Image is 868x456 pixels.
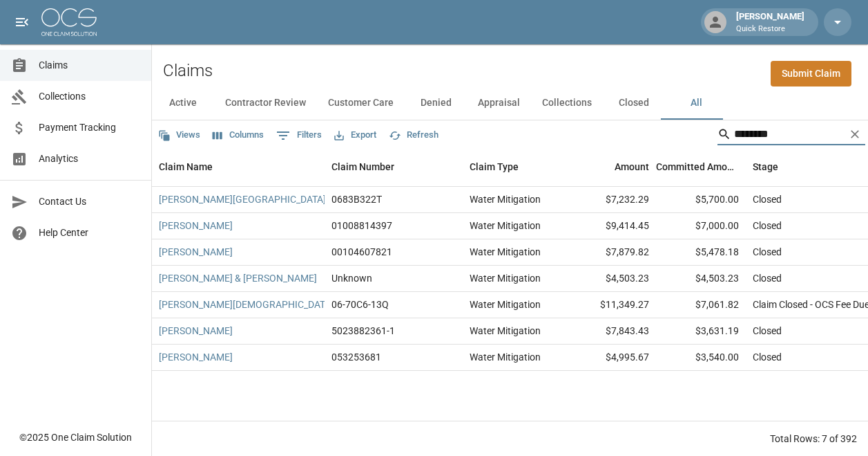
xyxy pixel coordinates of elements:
[152,86,214,120] button: Active
[331,298,389,311] div: 06-70C6-13Q
[736,24,804,35] p: Quick Restore
[566,292,656,318] div: $11,349.27
[467,86,531,120] button: Appraisal
[39,120,140,135] span: Payment Tracking
[531,86,603,120] button: Collections
[470,192,541,206] div: Water Mitigation
[463,147,566,186] div: Claim Type
[470,298,541,311] div: Water Mitigation
[214,86,317,120] button: Contractor Review
[331,245,392,259] div: 00104607821
[470,147,519,186] div: Claim Type
[753,192,782,206] div: Closed
[753,350,782,364] div: Closed
[331,219,392,232] div: 01008814397
[566,318,656,345] div: $7,843.43
[566,266,656,292] div: $4,503.23
[656,292,746,318] div: $7,061.82
[603,86,665,120] button: Closed
[331,192,382,206] div: 0683B322T
[39,152,140,166] span: Analytics
[656,266,746,292] div: $4,503.23
[665,86,727,120] button: All
[845,124,865,145] button: Clear
[8,8,36,36] button: open drawer
[325,147,463,186] div: Claim Number
[152,147,325,186] div: Claim Name
[159,245,233,259] a: [PERSON_NAME]
[159,298,334,311] a: [PERSON_NAME][DEMOGRAPHIC_DATA]
[656,147,739,186] div: Committed Amount
[615,147,649,186] div: Amount
[656,239,746,266] div: $5,478.18
[273,125,325,147] button: Show filters
[656,345,746,371] div: $3,540.00
[331,324,395,338] div: 5023882361-1
[566,345,656,371] div: $4,995.67
[753,271,782,285] div: Closed
[331,147,394,186] div: Claim Number
[753,324,782,338] div: Closed
[656,187,746,213] div: $5,700.00
[331,350,381,364] div: 053253681
[656,213,746,239] div: $7,000.00
[470,219,541,232] div: Water Mitigation
[566,239,656,266] div: $7,879.82
[209,125,267,146] button: Select columns
[566,187,656,213] div: $7,232.29
[159,271,317,285] a: [PERSON_NAME] & [PERSON_NAME]
[159,192,326,206] a: [PERSON_NAME][GEOGRAPHIC_DATA]
[717,123,865,148] div: Search
[656,147,746,186] div: Committed Amount
[566,213,656,239] div: $9,414.45
[331,271,372,285] div: Unknown
[39,194,140,209] span: Contact Us
[770,432,857,446] div: Total Rows: 7 of 392
[163,61,213,81] h2: Claims
[41,8,97,36] img: ocs-logo-white-transparent.png
[39,226,140,240] span: Help Center
[152,86,868,120] div: dynamic tabs
[19,430,132,444] div: © 2025 One Claim Solution
[470,350,541,364] div: Water Mitigation
[159,219,233,232] a: [PERSON_NAME]
[405,86,467,120] button: Denied
[39,89,140,104] span: Collections
[566,147,656,186] div: Amount
[753,219,782,232] div: Closed
[731,10,810,35] div: [PERSON_NAME]
[39,58,140,73] span: Claims
[159,350,233,364] a: [PERSON_NAME]
[656,318,746,345] div: $3,631.19
[470,324,541,338] div: Water Mitigation
[470,245,541,259] div: Water Mitigation
[159,147,213,186] div: Claim Name
[317,86,405,120] button: Customer Care
[771,61,851,86] a: Submit Claim
[159,324,233,338] a: [PERSON_NAME]
[753,245,782,259] div: Closed
[470,271,541,285] div: Water Mitigation
[753,147,778,186] div: Stage
[331,125,380,146] button: Export
[155,125,204,146] button: Views
[385,125,442,146] button: Refresh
